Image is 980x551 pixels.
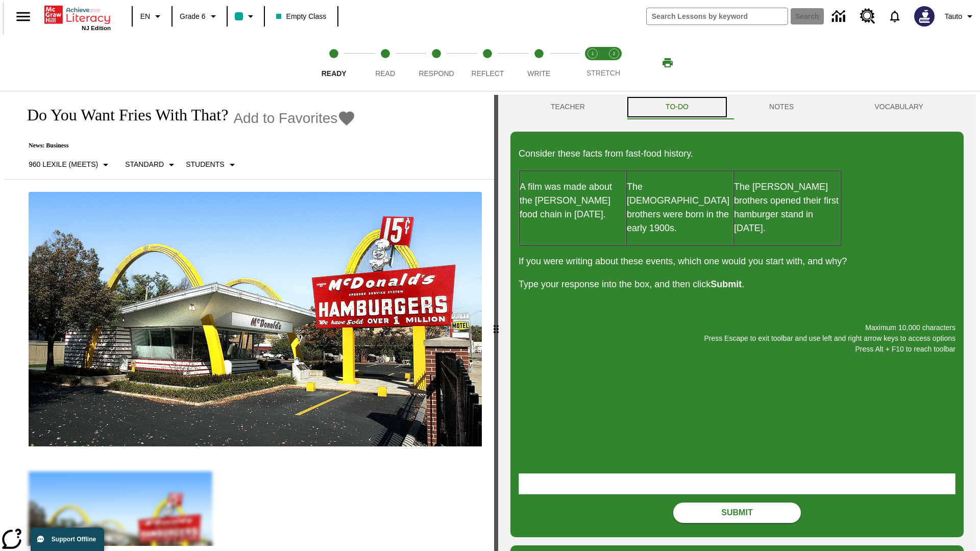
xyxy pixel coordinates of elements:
[24,156,116,174] button: Select Lexile, 960 Lexile (Meets)
[4,95,494,546] div: reading
[527,69,550,78] span: Write
[4,8,149,17] body: Maximum 10,000 characters Press Escape to exit toolbar and use left and right arrow keys to acces...
[233,109,356,127] button: Add to Favorites - Do You Want Fries With That?
[647,8,788,24] input: search field
[510,95,964,119] div: Instructional Panel Tabs
[136,7,168,26] button: Language: EN, Select a language
[599,35,629,91] button: Stretch Respond step 2 of 2
[519,147,955,161] p: Consider these facts from fast-food history.
[826,3,854,31] a: Data Center
[945,11,962,22] span: Tauto
[578,35,607,91] button: Stretch Read step 1 of 2
[854,3,881,30] a: Resource Center, Will open in new tab
[375,69,395,78] span: Read
[31,528,104,551] button: Support Offline
[304,35,363,91] button: Ready step 1 of 5
[510,95,625,119] button: Teacher
[519,255,955,268] p: If you were writing about these events, which one would you start with, and why?
[519,278,955,291] p: Type your response into the box, and then click .
[520,180,626,221] p: A film was made about the [PERSON_NAME] food chain in [DATE].
[591,51,594,56] text: 1
[407,35,466,91] button: Respond step 3 of 5
[44,4,111,31] div: Home
[472,69,504,78] span: Reflect
[322,69,347,78] span: Ready
[121,156,182,174] button: Scaffolds, Standard
[612,51,615,56] text: 2
[673,503,801,523] button: Submit
[734,180,840,235] p: The [PERSON_NAME] brothers opened their first hamburger stand in [DATE].
[82,25,111,31] span: NJ Edition
[509,35,569,91] button: Write step 5 of 5
[419,69,454,78] span: Respond
[16,106,228,124] h1: Do You Want Fries With That?
[276,11,327,22] span: Empty Class
[914,6,935,27] img: Avatar
[182,156,242,174] button: Select Student
[29,159,98,170] p: 960 Lexile (Meets)
[941,7,980,26] button: Profile/Settings
[355,35,414,91] button: Read step 2 of 5
[52,536,96,543] span: Support Offline
[233,110,337,127] span: Add to Favorites
[586,69,620,77] span: STRETCH
[881,3,908,30] a: Notifications
[494,95,498,551] div: Press Enter or Spacebar and then press right and left arrow keys to move the slider
[710,279,742,289] strong: Submit
[519,333,955,344] p: Press Escape to exit toolbar and use left and right arrow keys to access options
[625,95,729,119] button: TO-DO
[125,159,164,170] p: Standard
[458,35,517,91] button: Reflect step 4 of 5
[519,344,955,355] p: Press Alt + F10 to reach toolbar
[519,322,955,333] p: Maximum 10,000 characters
[186,159,224,170] p: Students
[176,7,224,26] button: Grade: Grade 6, Select a grade
[729,95,834,119] button: NOTES
[231,7,261,26] button: Class color is teal. Change class color
[498,95,976,551] div: activity
[16,142,356,149] p: News: Business
[627,180,733,235] p: The [DEMOGRAPHIC_DATA] brothers were born in the early 1900s.
[834,95,964,119] button: VOCABULARY
[651,54,684,72] button: Print
[140,11,150,22] span: EN
[908,3,941,30] button: Select a new avatar
[29,192,482,447] img: One of the first McDonald's stores, with the iconic red sign and golden arches.
[180,11,206,22] span: Grade 6
[8,2,38,32] button: Open side menu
